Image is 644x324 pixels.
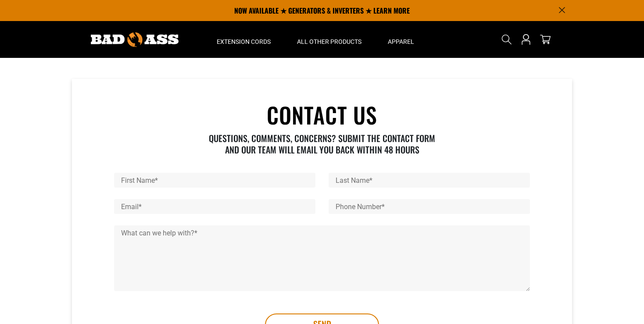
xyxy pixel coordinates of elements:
summary: Apparel [375,21,427,58]
span: All Other Products [297,38,361,46]
span: Extension Cords [217,38,271,46]
summary: Extension Cords [204,21,284,58]
summary: Search [500,32,514,46]
h1: CONTACT US [114,103,530,125]
img: Bad Ass Extension Cords [91,32,179,47]
summary: All Other Products [284,21,375,58]
p: QUESTIONS, COMMENTS, CONCERNS? SUBMIT THE CONTACT FORM AND OUR TEAM WILL EMAIL YOU BACK WITHIN 48... [203,132,442,155]
span: Apparel [388,38,414,46]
